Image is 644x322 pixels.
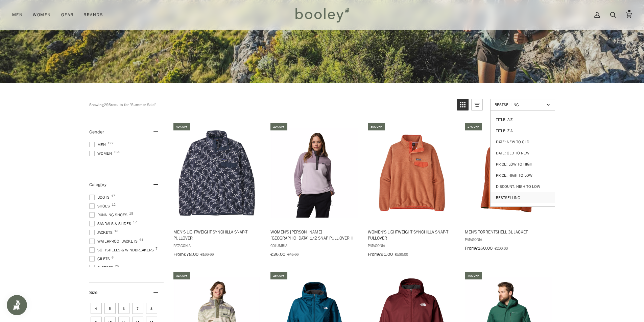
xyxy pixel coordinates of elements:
a: Discount: High to Low [491,181,555,192]
span: Columbia [270,243,358,248]
span: €78.00 [184,251,198,257]
span: 12 [112,203,116,206]
span: €200.00 [495,245,508,251]
span: From [173,251,184,257]
iframe: Button to open loyalty program pop-up [7,295,27,315]
div: 31% off [173,272,190,279]
ul: Sort options [490,110,555,207]
span: Gilets [89,256,112,262]
img: Patagonia Men's Torrentshell 3L Jacket Redtail Rust - Booley Galway [464,128,553,218]
span: €91.00 [378,251,393,257]
div: 20% off [270,123,287,130]
span: 18 [129,212,133,215]
span: Patagonia [173,243,261,248]
span: Men [12,11,23,18]
a: Price: Low to High [491,158,555,170]
span: €130.00 [200,251,214,257]
span: 17 [133,221,137,224]
a: Title: Z-A [491,125,555,136]
span: 7 [156,247,158,250]
a: Sort options [490,99,555,110]
span: Women [33,11,51,18]
span: Brands [84,11,103,18]
span: Running Shoes [89,212,129,218]
span: Size: 7 [132,303,143,314]
span: Category [89,181,106,188]
img: Patagonia Men's Lightweight Synchilla Snap-T Pullover Synched Flight / New Navy - Booley Galway [172,128,262,218]
span: Size: 4 [91,303,102,314]
img: Patagonia Women's Light Weight Synchilla Snap-T Pullover Sienna Clay - Booley Galway [367,128,456,218]
a: Price: High to Low [491,170,555,181]
div: 26% off [270,272,287,279]
span: Men's Lightweight Synchilla Snap-T Pullover [173,229,261,241]
span: Size [89,289,97,296]
div: 30% off [368,123,385,130]
span: 25 [115,265,119,268]
span: Gender [89,129,104,135]
span: Men's Torrentshell 3L Jacket [465,229,552,235]
span: €160.00 [475,245,493,251]
span: Bestselling [495,102,544,107]
span: Size: 5 [104,303,116,314]
span: Waterproof Jackets [89,238,140,244]
span: Shoes [89,203,112,209]
span: Boots [89,194,112,200]
span: €45.00 [287,251,299,257]
span: Women's Lightweight Synchilla Snap-T Pullover [368,229,455,241]
a: Date: New to Old [491,136,555,147]
a: Bestselling [491,192,555,203]
span: Jackets [89,229,115,236]
span: Size: 8 [146,303,157,314]
a: Men's Torrentshell 3L Jacket [464,122,553,253]
span: Fleeces [89,265,115,271]
div: 40% off [465,272,482,279]
span: 13 [114,229,118,233]
span: 164 [114,150,120,154]
div: 27% off [465,123,482,130]
span: Patagonia [465,237,552,242]
span: Sandals & Slides [89,221,133,227]
img: Booley [292,5,352,25]
span: €36.00 [270,251,285,257]
span: Patagonia [368,243,455,248]
span: From [368,251,378,257]
span: Women's [PERSON_NAME][GEOGRAPHIC_DATA] 1/2 Snap Pull Over II [270,229,358,241]
div: 40% off [173,123,190,130]
span: 17 [111,194,115,198]
a: View grid mode [457,99,469,110]
span: 41 [139,238,143,242]
span: Women [89,150,114,156]
span: 127 [108,142,114,145]
a: Men's Lightweight Synchilla Snap-T Pullover [172,122,262,259]
a: Title: A-Z [491,114,555,125]
a: View list mode [471,99,483,110]
span: €130.00 [395,251,408,257]
span: Men [89,142,108,148]
a: Women's Lightweight Synchilla Snap-T Pullover [367,122,456,259]
a: Date: Old to New [491,147,555,158]
span: From [465,245,475,251]
span: Gear [61,11,74,18]
span: Size: 6 [118,303,129,314]
span: Softshells & Windbreakers [89,247,156,253]
div: Showing results for "Summer Sale" [89,99,452,110]
a: Women's Benton Springs 1/2 Snap Pull Over II [269,122,359,259]
span: 6 [112,256,114,259]
b: 293 [104,102,111,107]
